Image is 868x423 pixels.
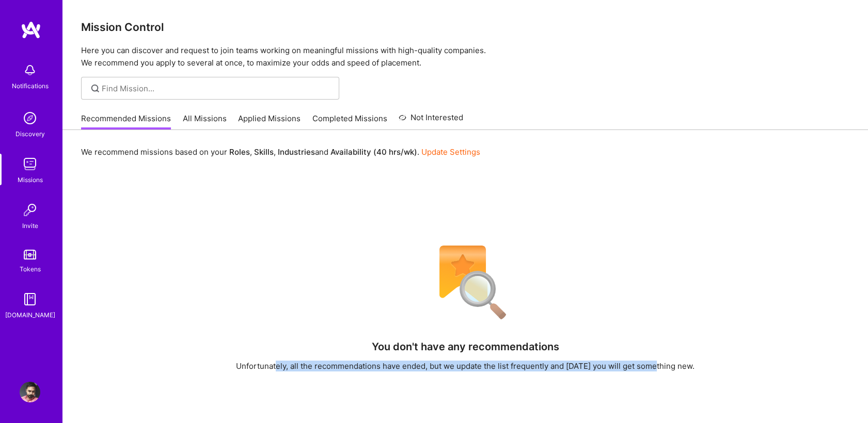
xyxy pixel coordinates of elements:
b: Skills [254,147,274,157]
img: User Avatar [20,382,40,402]
div: Invite [22,220,38,231]
a: Completed Missions [312,113,387,130]
img: logo [21,21,41,39]
h3: Mission Control [81,21,849,34]
img: Invite [20,200,40,220]
b: Roles [229,147,250,157]
img: guide book [20,289,40,310]
img: discovery [20,108,40,128]
a: Applied Missions [238,113,301,130]
input: Find Mission... [102,83,332,94]
i: icon SearchGrey [89,83,101,94]
p: Here you can discover and request to join teams working on meaningful missions with high-quality ... [81,44,849,69]
p: We recommend missions based on your , , and . [81,147,480,157]
a: Update Settings [421,147,480,157]
div: Missions [18,174,43,185]
div: [DOMAIN_NAME] [5,310,55,320]
a: User Avatar [17,382,43,402]
h4: You don't have any recommendations [372,340,559,353]
div: Discovery [15,128,45,139]
a: Recommended Missions [81,113,171,130]
a: Not Interested [399,111,463,130]
div: Tokens [20,264,41,274]
img: No Results [421,239,509,327]
img: teamwork [20,154,40,174]
img: bell [20,60,40,80]
div: Unfortunately, all the recommendations have ended, but we update the list frequently and [DATE] y... [236,361,695,371]
b: Industries [278,147,315,157]
div: Notifications [12,80,49,91]
img: tokens [24,250,36,259]
b: Availability (40 hrs/wk) [330,147,417,157]
a: All Missions [183,113,227,130]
